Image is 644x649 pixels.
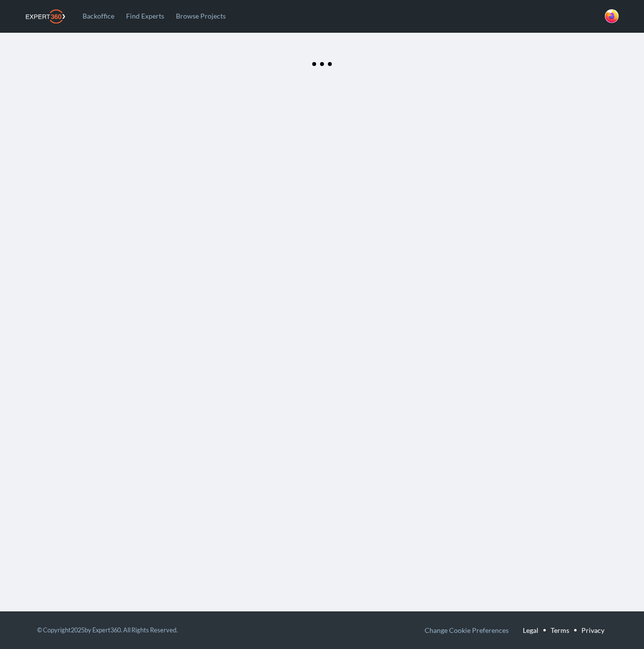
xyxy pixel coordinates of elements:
[605,9,619,23] span: Kennith
[581,624,604,637] a: Privacy
[26,9,65,23] img: Expert360
[551,624,569,637] a: Terms
[37,626,178,634] small: © Copyright 2025 by Expert360. All Rights Reserved.
[523,624,538,637] a: Legal
[425,624,509,637] button: Change Cookie Preferences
